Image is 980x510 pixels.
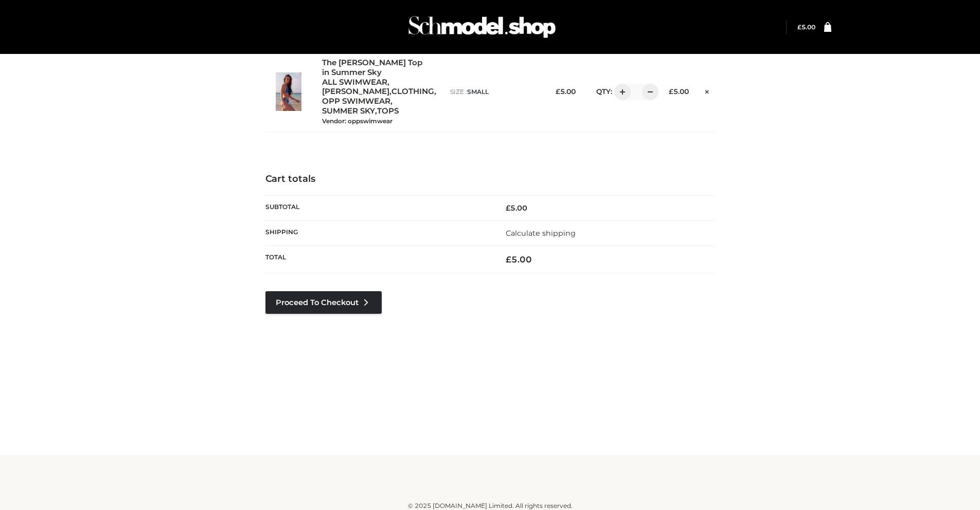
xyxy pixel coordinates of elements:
a: Calculate shipping [506,229,576,238]
bdi: 5.00 [669,87,689,96]
a: SUMMER SKY [322,106,375,116]
span: £ [506,203,510,213]
a: ALL SWIMWEAR [322,78,387,87]
a: [PERSON_NAME] [322,87,389,97]
th: Shipping [265,221,490,246]
a: Remove this item [699,84,715,97]
h4: Cart totals [265,174,715,185]
span: £ [556,87,560,96]
img: Schmodel Admin 964 [405,7,559,47]
div: QTY: [586,84,651,100]
th: Subtotal [265,195,490,220]
a: £5.00 [797,23,815,31]
a: CLOTHING [391,87,434,97]
a: TOPS [377,106,399,116]
th: Total [265,246,490,273]
p: size : [450,87,538,97]
span: SMALL [467,88,489,96]
span: £ [506,254,511,265]
bdi: 5.00 [556,87,576,96]
div: , , , , , [322,58,440,125]
bdi: 5.00 [797,23,815,31]
a: OPP SWIMWEAR [322,97,390,106]
bdi: 5.00 [506,203,527,213]
bdi: 5.00 [506,254,532,265]
small: Vendor: oppswimwear [322,117,393,125]
a: Proceed to Checkout [265,291,382,314]
span: £ [797,23,801,31]
span: £ [669,87,673,96]
a: The [PERSON_NAME] Top in Summer Sky [322,58,428,78]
